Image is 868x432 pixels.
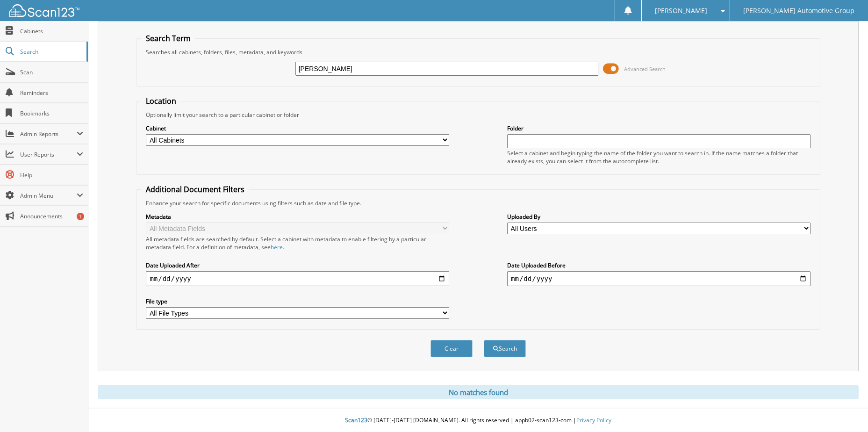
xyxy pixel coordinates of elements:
[20,48,82,56] span: Search
[146,261,449,269] label: Date Uploaded After
[141,48,815,56] div: Searches all cabinets, folders, files, metadata, and keywords
[9,4,79,17] img: scan123-logo-white.svg
[20,130,77,138] span: Admin Reports
[20,89,83,97] span: Reminders
[271,243,283,251] a: here
[507,213,811,221] label: Uploaded By
[743,8,854,14] span: [PERSON_NAME] Automotive Group
[146,297,449,305] label: File type
[77,213,84,220] div: 1
[20,109,83,117] span: Bookmarks
[141,33,195,43] legend: Search Term
[507,149,811,165] div: Select a cabinet and begin typing the name of the folder you want to search in. If the name match...
[624,65,666,72] span: Advanced Search
[655,8,707,14] span: [PERSON_NAME]
[146,235,449,251] div: All metadata fields are searched by default. Select a cabinet with metadata to enable filtering b...
[146,124,449,132] label: Cabinet
[20,212,83,220] span: Announcements
[141,184,249,194] legend: Additional Document Filters
[20,27,83,35] span: Cabinets
[20,192,77,200] span: Admin Menu
[98,385,859,399] div: No matches found
[146,213,449,221] label: Metadata
[507,261,811,269] label: Date Uploaded Before
[430,340,473,357] button: Clear
[345,416,367,424] span: Scan123
[20,151,77,158] span: User Reports
[507,124,811,132] label: Folder
[141,111,815,119] div: Optionally limit your search to a particular cabinet or folder
[20,68,83,76] span: Scan
[576,416,611,424] a: Privacy Policy
[484,340,526,357] button: Search
[88,409,868,432] div: © [DATE]-[DATE] [DOMAIN_NAME]. All rights reserved | appb02-scan123-com |
[507,271,811,286] input: end
[141,199,815,207] div: Enhance your search for specific documents using filters such as date and file type.
[20,171,83,179] span: Help
[141,96,181,106] legend: Location
[146,271,449,286] input: start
